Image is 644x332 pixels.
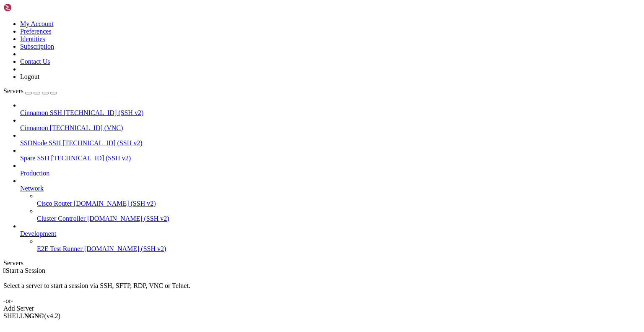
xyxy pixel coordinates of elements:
span: Cluster Controller [37,215,86,222]
a: Production [20,170,641,177]
li: Development [20,222,641,253]
a: Spare SSH [TECHNICAL_ID] (SSH v2) [20,154,641,162]
span: Cinnamon [20,124,48,131]
span: [DOMAIN_NAME] (SSH v2) [74,200,156,207]
a: Cluster Controller [DOMAIN_NAME] (SSH v2) [37,215,641,222]
a: Cinnamon [TECHNICAL_ID] (VNC) [20,124,641,132]
span: 4.2.0 [44,312,61,319]
a: Contact Us [20,58,50,65]
span: [TECHNICAL_ID] (VNC) [50,124,123,131]
li: Network [20,177,641,222]
a: Network [20,185,641,192]
span:  [3,267,6,274]
li: Cisco Router [DOMAIN_NAME] (SSH v2) [37,192,641,207]
span: [TECHNICAL_ID] (SSH v2) [64,109,143,116]
span: Spare SSH [20,154,49,162]
div: Select a server to start a session via SSH, SFTP, RDP, VNC or Telnet. -or- [3,274,641,305]
li: E2E Test Runner [DOMAIN_NAME] (SSH v2) [37,238,641,253]
li: SSDNode SSH [TECHNICAL_ID] (SSH v2) [20,132,641,147]
a: SSDNode SSH [TECHNICAL_ID] (SSH v2) [20,139,641,147]
a: Identities [20,35,45,42]
span: Cinnamon SSH [20,109,62,116]
span: SHELL © [3,312,60,319]
div: Servers [3,259,641,267]
a: E2E Test Runner [DOMAIN_NAME] (SSH v2) [37,245,641,253]
span: Network [20,185,44,192]
a: Cinnamon SSH [TECHNICAL_ID] (SSH v2) [20,109,641,117]
span: E2E Test Runner [37,245,83,252]
a: Cisco Router [DOMAIN_NAME] (SSH v2) [37,200,641,207]
span: Development [20,230,56,237]
span: [DOMAIN_NAME] (SSH v2) [84,245,166,252]
li: Spare SSH [TECHNICAL_ID] (SSH v2) [20,147,641,162]
a: My Account [20,20,54,27]
img: Shellngn [3,3,52,12]
b: NGN [24,312,39,319]
li: Cinnamon [TECHNICAL_ID] (VNC) [20,117,641,132]
li: Cinnamon SSH [TECHNICAL_ID] (SSH v2) [20,102,641,117]
span: Production [20,170,49,177]
span: [DOMAIN_NAME] (SSH v2) [87,215,169,222]
a: Servers [3,87,57,94]
a: Development [20,230,641,238]
a: Subscription [20,43,54,50]
span: Cisco Router [37,200,72,207]
span: [TECHNICAL_ID] (SSH v2) [62,139,142,146]
a: Logout [20,73,39,80]
li: Cluster Controller [DOMAIN_NAME] (SSH v2) [37,207,641,222]
a: Preferences [20,28,52,35]
div: Add Server [3,305,641,312]
span: [TECHNICAL_ID] (SSH v2) [51,154,131,162]
span: Start a Session [6,267,45,274]
span: Servers [3,87,23,94]
li: Production [20,162,641,177]
span: SSDNode SSH [20,139,61,146]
